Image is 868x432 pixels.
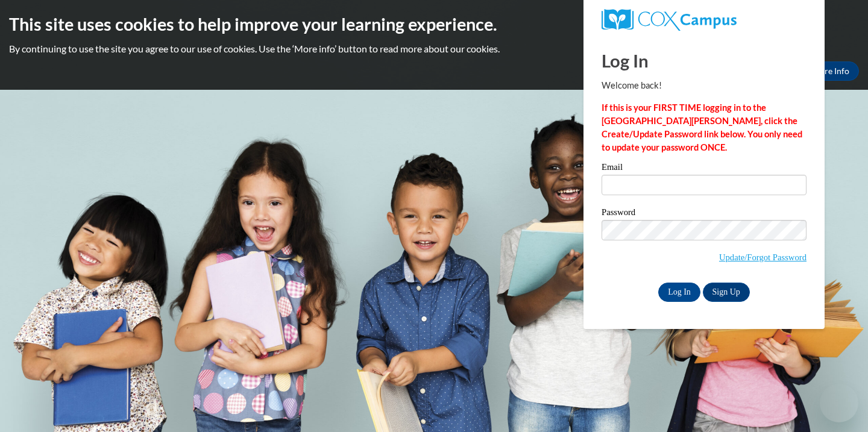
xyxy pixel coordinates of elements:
h1: Log In [602,48,807,73]
strong: If this is your FIRST TIME logging in to the [GEOGRAPHIC_DATA][PERSON_NAME], click the Create/Upd... [602,102,802,152]
img: COX Campus [602,9,737,31]
a: Update/Forgot Password [719,252,807,262]
p: By continuing to use the site you agree to our use of cookies. Use the ‘More info’ button to read... [9,42,859,55]
h2: This site uses cookies to help improve your learning experience. [9,12,859,36]
input: Log In [658,283,700,302]
label: Email [602,163,807,175]
iframe: Button to launch messaging window [820,384,858,422]
a: More Info [802,61,859,81]
a: COX Campus [602,9,807,31]
a: Sign Up [703,283,750,302]
label: Password [602,208,807,220]
p: Welcome back! [602,79,807,92]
